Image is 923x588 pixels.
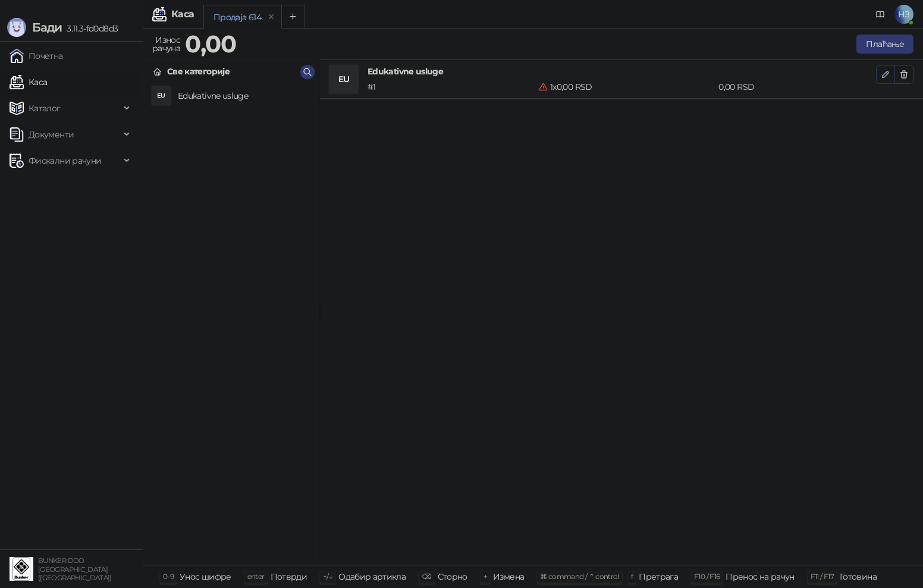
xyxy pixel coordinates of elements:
[247,572,265,581] span: enter
[540,572,619,581] span: ⌘ command / ⌃ control
[894,5,913,24] span: НЗ
[856,35,913,54] button: Плаћање
[871,5,890,24] a: Документација
[338,569,406,584] div: Одабир артикла
[368,65,876,78] h4: Edukativne usluge
[143,83,319,565] div: grid
[185,29,236,58] strong: 0,00
[840,569,877,584] div: Готовина
[171,10,194,19] div: Каса
[150,32,183,56] div: Износ рачуна
[163,572,174,581] span: 0-9
[438,569,467,584] div: Сторно
[38,556,112,582] small: BUNKER DOO [GEOGRAPHIC_DATA] ([GEOGRAPHIC_DATA])
[10,70,47,94] a: Каса
[323,572,332,581] span: ↑/↓
[32,20,62,35] span: Бади
[214,11,261,24] div: Продаја 614
[29,96,61,120] span: Каталог
[29,149,101,173] span: Фискални рачуни
[281,5,305,29] button: Add tab
[484,572,487,581] span: +
[536,80,717,93] div: 1 x 0,00 RSD
[631,572,633,581] span: f
[329,65,358,93] div: EU
[167,65,230,78] div: Све категорије
[7,18,26,37] img: Logo
[811,572,834,581] span: F11 / F17
[29,123,74,146] span: Документи
[716,80,878,93] div: 0,00 RSD
[10,557,33,581] img: 64x64-companyLogo-d200c298-da26-4023-afd4-f376f589afb5.jpeg
[271,569,307,584] div: Потврди
[10,44,63,68] a: Почетна
[365,80,536,93] div: # 1
[694,572,720,581] span: F10 / F16
[726,569,794,584] div: Пренос на рачун
[152,86,171,105] div: EU
[422,572,431,581] span: ⌫
[639,569,678,584] div: Претрага
[263,12,279,22] button: remove
[178,86,310,105] h4: Edukativne usluge
[493,569,524,584] div: Измена
[180,569,231,584] div: Унос шифре
[62,23,118,34] span: 3.11.3-fd0d8d3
